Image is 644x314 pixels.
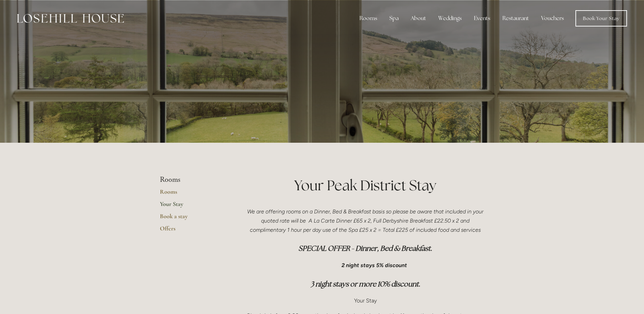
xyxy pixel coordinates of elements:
[384,12,404,25] div: Spa
[405,12,431,25] div: About
[298,244,432,253] em: SPECIAL OFFER - Dinner, Bed & Breakfast.
[160,212,225,225] a: Book a stay
[160,188,225,200] a: Rooms
[311,279,420,289] em: 3 night stays or more 10% discount.
[342,262,407,268] em: 2 night stays 5% discount
[433,12,467,25] div: Weddings
[354,12,383,25] div: Rooms
[575,10,627,27] a: Book Your Stay
[468,12,496,25] div: Events
[246,296,484,305] p: Your Stay
[160,200,225,212] a: Your Stay
[246,175,484,195] h1: Your Peak District Stay
[160,175,225,184] li: Rooms
[247,208,485,233] em: We are offering rooms on a Dinner, Bed & Breakfast basis so please be aware that included in your...
[17,14,124,23] img: Losehill House
[160,225,225,237] a: Offers
[497,12,534,25] div: Restaurant
[536,12,569,25] a: Vouchers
